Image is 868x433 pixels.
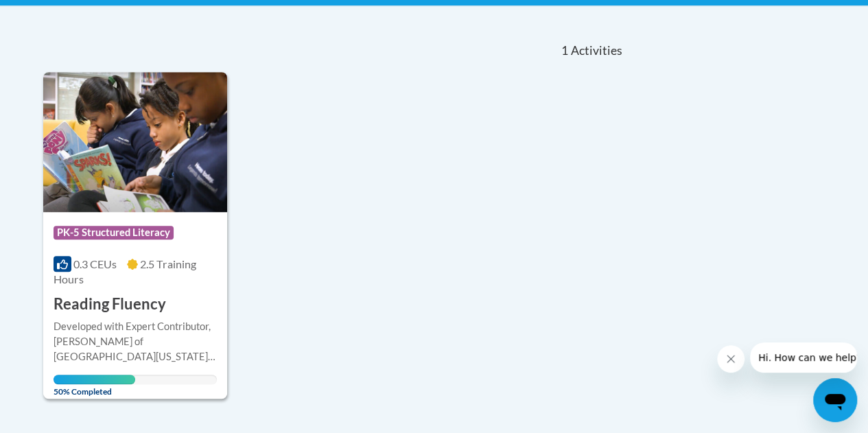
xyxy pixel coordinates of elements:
[43,72,227,399] a: Course LogoPK-5 Structured Literacy0.3 CEUs2.5 Training Hours Reading FluencyDeveloped with Exper...
[8,10,111,21] span: Hi. How can we help?
[54,375,135,397] span: 50% Completed
[570,43,622,58] span: Activities
[750,342,857,373] iframe: Message from company
[54,319,217,364] div: Developed with Expert Contributor, [PERSON_NAME] of [GEOGRAPHIC_DATA][US_STATE], [GEOGRAPHIC_DATA...
[54,226,174,239] span: PK-5 Structured Literacy
[813,378,857,422] iframe: Button to launch messaging window
[54,375,135,384] div: Your progress
[561,43,568,58] span: 1
[73,257,117,270] span: 0.3 CEUs
[717,345,744,373] iframe: Close message
[43,72,227,212] img: Course Logo
[54,294,166,315] h3: Reading Fluency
